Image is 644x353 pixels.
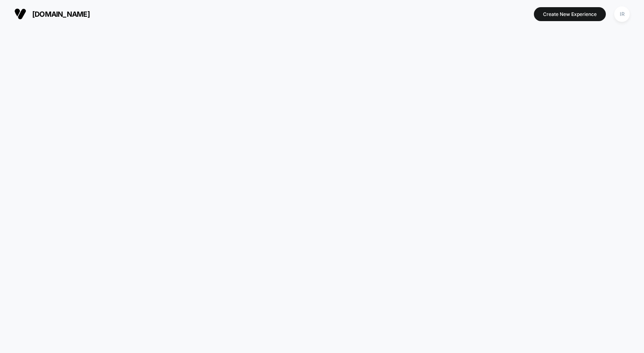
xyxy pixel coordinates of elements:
[612,6,632,22] button: IR
[534,7,606,21] button: Create New Experience
[14,8,26,20] img: Visually logo
[614,6,630,22] div: IR
[32,10,90,18] span: [DOMAIN_NAME]
[12,8,92,20] button: [DOMAIN_NAME]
